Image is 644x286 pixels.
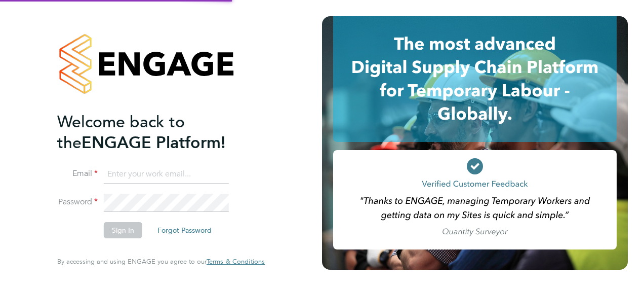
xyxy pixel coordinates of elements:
span: By accessing and using ENGAGE you agree to our [57,257,265,266]
button: Sign In [104,222,142,238]
a: Terms & Conditions [207,258,265,266]
h2: ENGAGE Platform! [57,112,255,153]
span: Welcome back to the [57,112,185,153]
label: Password [57,197,98,207]
input: Enter your work email... [104,165,229,184]
button: Forgot Password [149,222,220,238]
label: Email [57,168,98,179]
